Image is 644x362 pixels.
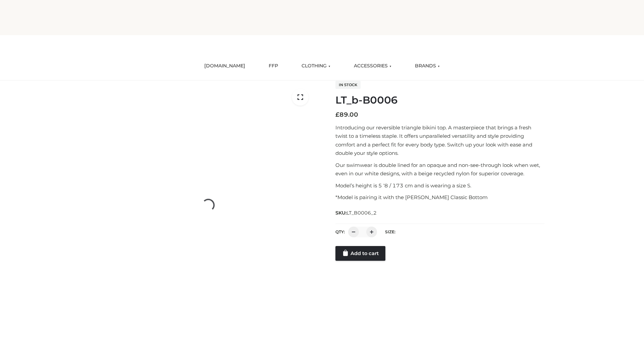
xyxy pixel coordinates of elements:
a: Add to cart [335,246,385,261]
span: £ [335,111,339,118]
span: SKU: [335,209,377,217]
label: Size: [385,229,395,234]
a: ACCESSORIES [349,59,396,73]
span: LT_B0006_2 [346,210,377,216]
a: CLOTHING [297,59,335,73]
p: Model’s height is 5 ‘8 / 173 cm and is wearing a size S. [335,181,544,190]
a: [DOMAIN_NAME] [199,59,250,73]
label: QTY: [335,229,345,234]
span: In stock [335,81,361,89]
bdi: 89.00 [335,111,358,118]
p: Introducing our reversible triangle bikini top. A masterpiece that brings a fresh twist to a time... [335,123,544,158]
h1: LT_b-B0006 [335,94,544,106]
a: BRANDS [410,59,445,73]
a: FFP [264,59,283,73]
p: Our swimwear is double lined for an opaque and non-see-through look when wet, even in our white d... [335,161,544,178]
p: *Model is pairing it with the [PERSON_NAME] Classic Bottom [335,193,544,202]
